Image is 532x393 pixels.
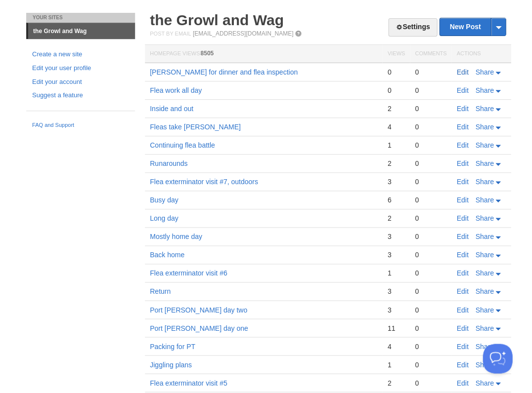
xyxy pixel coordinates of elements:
[388,18,437,37] a: Settings
[387,269,404,277] div: 1
[28,23,135,39] a: the Growl and Wag
[415,378,446,387] div: 0
[475,287,493,295] span: Share
[475,379,493,387] span: Share
[26,13,135,23] li: Your Sites
[387,342,404,351] div: 4
[475,233,493,240] span: Share
[415,305,446,314] div: 0
[475,178,493,186] span: Share
[415,196,446,204] div: 0
[150,233,202,240] a: Mostly home day
[456,342,468,350] a: Edit
[415,250,446,259] div: 0
[456,306,468,314] a: Edit
[387,141,404,150] div: 1
[415,287,446,296] div: 0
[456,159,468,167] a: Edit
[415,342,446,351] div: 0
[150,159,187,167] a: Runarounds
[475,360,493,368] span: Share
[150,251,184,259] a: Back home
[387,323,404,332] div: 11
[475,251,493,259] span: Share
[440,18,505,36] a: New Post
[387,196,404,204] div: 6
[456,233,468,240] a: Edit
[475,123,493,131] span: Share
[150,31,191,37] span: Post by Email
[150,214,178,222] a: Long day
[200,50,214,57] span: 8505
[387,104,404,113] div: 2
[415,177,446,186] div: 0
[150,178,258,186] a: Flea exterminator visit #7, outdoors
[150,287,171,295] a: Return
[387,159,404,168] div: 2
[456,68,468,76] a: Edit
[387,250,404,259] div: 3
[456,251,468,259] a: Edit
[387,378,404,387] div: 2
[150,105,193,113] a: Inside and out
[456,360,468,368] a: Edit
[387,214,404,223] div: 2
[32,121,129,130] a: FAQ and Support
[150,306,247,314] a: Port [PERSON_NAME] day two
[475,306,493,314] span: Share
[456,178,468,186] a: Edit
[415,159,446,168] div: 0
[456,86,468,94] a: Edit
[475,214,493,222] span: Share
[387,305,404,314] div: 3
[193,30,293,37] a: [EMAIL_ADDRESS][DOMAIN_NAME]
[475,324,493,332] span: Share
[387,360,404,369] div: 1
[475,68,493,76] span: Share
[456,287,468,295] a: Edit
[456,105,468,113] a: Edit
[475,105,493,113] span: Share
[32,77,129,87] a: Edit your account
[387,86,404,95] div: 0
[415,86,446,95] div: 0
[475,159,493,167] span: Share
[475,269,493,277] span: Share
[456,324,468,332] a: Edit
[150,68,298,76] a: [PERSON_NAME] for dinner and flea inspection
[150,12,284,28] a: the Growl and Wag
[415,214,446,223] div: 0
[387,177,404,186] div: 3
[150,379,227,387] a: Flea exterminator visit #5
[150,141,215,149] a: Continuing flea battle
[456,123,468,131] a: Edit
[150,86,202,94] a: Flea work all day
[32,90,129,101] a: Suggest a feature
[387,122,404,131] div: 4
[150,360,192,368] a: Jiggling plans
[415,232,446,241] div: 0
[483,344,512,373] iframe: Help Scout Beacon - Open
[415,269,446,277] div: 0
[150,123,241,131] a: Fleas take [PERSON_NAME]
[387,232,404,241] div: 3
[451,45,511,63] th: Actions
[145,45,382,63] th: Homepage Views
[475,196,493,204] span: Share
[150,342,195,350] a: Packing for PT
[32,63,129,74] a: Edit your user profile
[456,269,468,277] a: Edit
[415,323,446,332] div: 0
[456,214,468,222] a: Edit
[387,287,404,296] div: 3
[475,141,493,149] span: Share
[415,68,446,77] div: 0
[456,141,468,149] a: Edit
[150,269,227,277] a: Flea exterminator visit #6
[387,68,404,77] div: 0
[456,379,468,387] a: Edit
[150,324,248,332] a: Port [PERSON_NAME] day one
[415,104,446,113] div: 0
[475,342,493,350] span: Share
[32,49,129,60] a: Create a new site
